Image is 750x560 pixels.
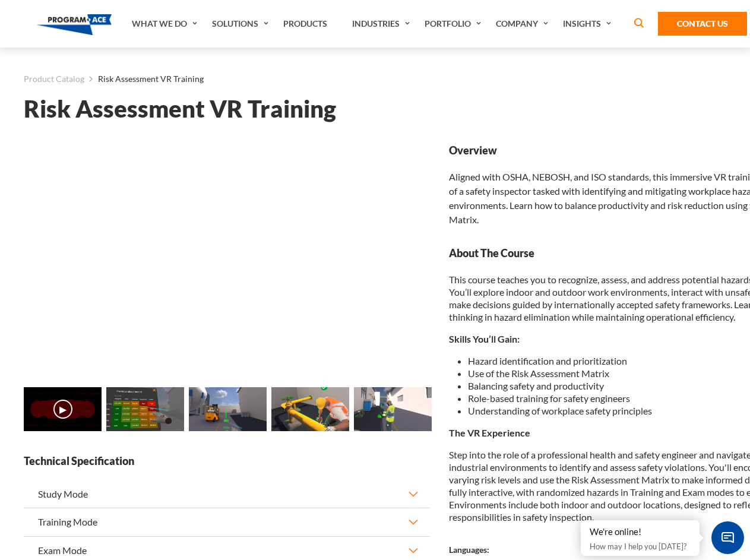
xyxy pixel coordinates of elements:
[590,539,691,553] p: How may I help you [DATE]?
[354,387,432,431] img: Risk Assessment VR Training - Preview 4
[53,400,72,419] button: ▶
[271,387,349,431] img: Risk Assessment VR Training - Preview 3
[24,480,430,508] button: Study Mode
[449,545,489,555] strong: Languages:
[711,521,744,554] span: Chat Widget
[106,387,184,431] img: Risk Assessment VR Training - Preview 1
[24,508,430,536] button: Training Mode
[24,387,102,431] img: Risk Assessment VR Training - Video 0
[24,71,84,87] a: Product Catalog
[24,454,430,469] strong: Technical Specification
[84,71,204,87] li: Risk Assessment VR Training
[658,12,747,36] a: Contact Us
[24,143,430,372] iframe: Risk Assessment VR Training - Video 0
[189,387,267,431] img: Risk Assessment VR Training - Preview 2
[590,526,691,538] div: We're online!
[37,14,112,35] img: Program-Ace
